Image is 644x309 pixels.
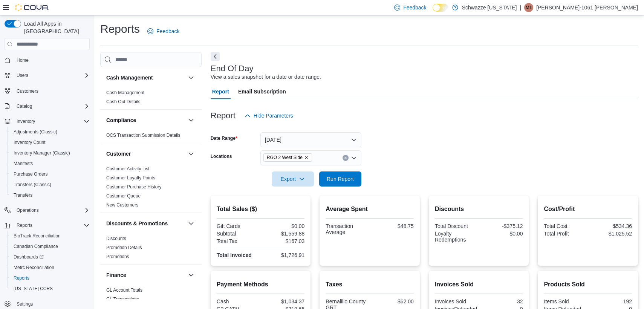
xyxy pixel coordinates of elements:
[8,262,93,273] button: Metrc Reconciliation
[14,286,53,292] span: [US_STATE] CCRS
[14,102,90,111] span: Catalog
[106,245,142,250] a: Promotion Details
[2,55,93,66] button: Home
[11,242,61,251] a: Canadian Compliance
[106,254,129,260] span: Promotions
[14,206,42,215] button: Operations
[589,223,632,229] div: $534.36
[14,171,48,177] span: Purchase Orders
[480,223,523,229] div: -$375.12
[8,283,93,294] button: [US_STATE] CCRS
[14,117,90,126] span: Inventory
[14,300,36,309] a: Settings
[343,155,349,161] button: Clear input
[217,231,259,237] div: Subtotal
[106,166,150,172] span: Customer Activity List
[106,150,185,158] button: Customer
[106,271,185,279] button: Finance
[435,280,523,289] h2: Invoices Sold
[106,116,136,124] h3: Compliance
[11,263,57,272] a: Metrc Reconciliation
[8,190,93,200] button: Transfers
[433,4,448,12] input: Dark Mode
[403,4,426,11] span: Feedback
[14,117,38,126] button: Inventory
[11,191,90,200] span: Transfers
[106,74,185,81] button: Cash Management
[11,231,90,240] span: BioTrack Reconciliation
[272,171,314,187] button: Export
[11,252,47,262] a: Dashboards
[520,3,521,12] p: |
[106,184,162,190] span: Customer Purchase History
[187,149,196,158] button: Customer
[11,284,56,293] a: [US_STATE] CCRS
[106,296,139,302] span: GL Transactions
[11,180,90,189] span: Transfers (Classic)
[14,55,90,65] span: Home
[106,99,141,105] span: Cash Out Details
[435,223,477,229] div: Total Discount
[238,84,286,99] span: Email Subscription
[106,202,138,208] span: New Customers
[435,231,477,243] div: Loyalty Redemptions
[14,86,90,95] span: Customers
[14,243,58,249] span: Canadian Compliance
[106,220,185,227] button: Discounts & Promotions
[14,233,61,239] span: BioTrack Reconciliation
[17,88,38,94] span: Customers
[11,231,64,240] a: BioTrack Reconciliation
[211,73,321,81] div: View a sales snapshot for a date or date range.
[100,88,202,109] div: Cash Management
[462,3,517,12] p: Schwazze [US_STATE]
[8,148,93,158] button: Inventory Manager (Classic)
[106,175,155,181] a: Customer Loyalty Points
[156,28,179,35] span: Feedback
[262,252,305,258] div: $1,726.91
[8,127,93,137] button: Adjustments (Classic)
[262,238,305,244] div: $167.03
[211,111,236,120] h3: Report
[144,24,182,39] a: Feedback
[319,171,361,187] button: Run Report
[187,271,196,280] button: Finance
[106,193,141,199] span: Customer Queue
[106,90,144,96] span: Cash Management
[8,241,93,252] button: Canadian Compliance
[589,298,632,304] div: 192
[14,265,54,271] span: Metrc Reconciliation
[100,131,202,143] div: Compliance
[106,297,139,302] a: GL Transactions
[106,175,155,181] span: Customer Loyalty Points
[106,288,142,293] a: GL Account Totals
[8,137,93,148] button: Inventory Count
[589,231,632,237] div: $1,025.52
[254,112,293,119] span: Hide Parameters
[106,245,142,251] span: Promotion Details
[11,138,90,147] span: Inventory Count
[14,139,46,145] span: Inventory Count
[2,101,93,112] button: Catalog
[217,252,252,258] strong: Total Invoiced
[17,118,35,124] span: Inventory
[11,148,90,158] span: Inventory Manager (Classic)
[211,64,254,73] h3: End Of Day
[217,298,259,304] div: Cash
[217,238,259,244] div: Total Tax
[106,150,131,158] h3: Customer
[11,263,90,272] span: Metrc Reconciliation
[11,138,49,147] a: Inventory Count
[17,103,32,109] span: Catalog
[544,280,632,289] h2: Products Sold
[187,219,196,228] button: Discounts & Promotions
[14,56,32,65] a: Home
[217,280,305,289] h2: Payment Methods
[544,298,586,304] div: Items Sold
[106,116,185,124] button: Compliance
[262,223,305,229] div: $0.00
[304,155,309,160] button: Remove RGO 2 West Side from selection in this group
[17,207,39,213] span: Operations
[17,57,29,63] span: Home
[187,73,196,82] button: Cash Management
